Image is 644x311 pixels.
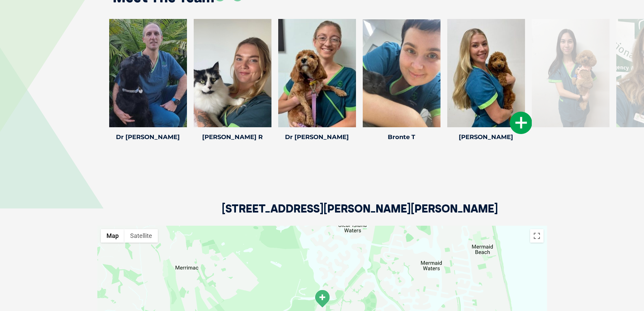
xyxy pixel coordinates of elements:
h2: [STREET_ADDRESS][PERSON_NAME][PERSON_NAME] [222,203,498,226]
h4: [PERSON_NAME] [447,134,525,140]
h4: Dr [PERSON_NAME] [109,134,187,140]
button: Show street map [101,229,124,243]
h4: [PERSON_NAME] R [194,134,271,140]
h4: Bronte T [363,134,440,140]
button: Show satellite imagery [124,229,158,243]
button: Toggle fullscreen view [530,229,544,243]
h4: Dr [PERSON_NAME] [278,134,356,140]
